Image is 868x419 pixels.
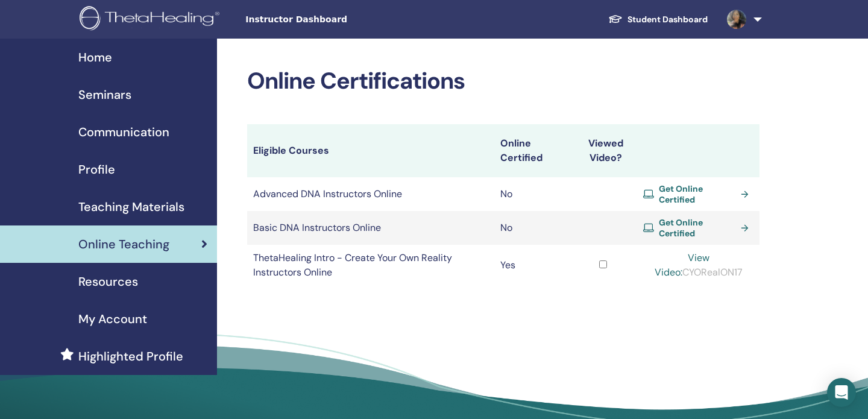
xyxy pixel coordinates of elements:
[245,13,426,26] span: Instructor Dashboard
[568,124,637,177] th: Viewed Video?
[659,183,735,205] span: Get Online Certified
[78,235,169,253] span: Online Teaching
[659,217,735,239] span: Get Online Certified
[247,245,494,286] td: ThetaHealing Intro - Create Your Own Reality Instructors Online
[827,378,856,407] div: Open Intercom Messenger
[643,217,753,239] a: Get Online Certified
[78,48,112,66] span: Home
[494,124,569,177] th: Online Certified
[599,8,717,31] a: Student Dashboard
[78,273,138,291] span: Resources
[655,251,709,279] a: View Video:
[78,310,147,328] span: My Account
[247,177,494,211] td: Advanced DNA Instructors Online
[494,177,569,211] td: No
[78,86,131,104] span: Seminars
[643,183,753,205] a: Get Online Certified
[247,68,759,95] h2: Online Certifications
[727,10,746,29] img: default.jpg
[78,347,183,365] span: Highlighted Profile
[78,160,115,178] span: Profile
[78,198,184,216] span: Teaching Materials
[78,123,169,141] span: Communication
[494,211,569,245] td: No
[608,14,623,24] img: graduation-cap-white.svg
[494,245,569,286] td: Yes
[80,6,224,33] img: logo.png
[643,251,753,280] div: CYORealON17
[247,124,494,177] th: Eligible Courses
[247,211,494,245] td: Basic DNA Instructors Online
